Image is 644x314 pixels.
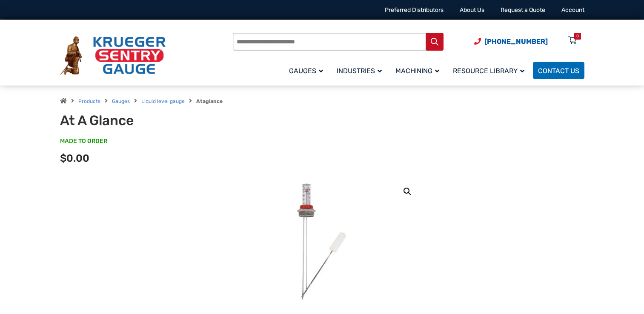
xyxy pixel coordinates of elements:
[474,36,548,47] a: Phone Number (920) 434-8860
[78,98,100,104] a: Products
[284,60,332,80] a: Gauges
[448,60,533,80] a: Resource Library
[196,98,223,104] strong: Ataglance
[576,33,579,40] div: 0
[453,67,524,75] span: Resource Library
[141,98,185,104] a: Liquid level gauge
[60,152,89,164] span: $0.00
[289,67,323,75] span: Gauges
[60,36,166,75] img: Krueger Sentry Gauge
[60,137,107,146] span: MADE TO ORDER
[332,60,390,80] a: Industries
[484,37,548,46] span: [PHONE_NUMBER]
[112,98,130,104] a: Gauges
[561,6,584,14] a: Account
[395,67,439,75] span: Machining
[337,67,382,75] span: Industries
[390,60,448,80] a: Machining
[60,112,270,128] h1: At A Glance
[533,62,584,79] a: Contact Us
[385,6,444,14] a: Preferred Distributors
[271,177,373,305] img: At A Glance
[400,184,415,199] a: View full-screen image gallery
[538,67,579,75] span: Contact Us
[460,6,484,14] a: About Us
[501,6,545,14] a: Request a Quote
